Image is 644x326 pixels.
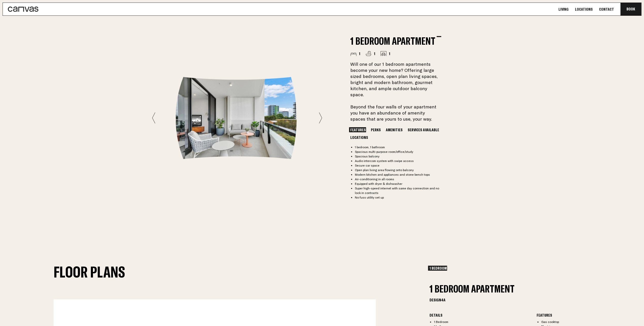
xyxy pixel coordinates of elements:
[350,36,435,46] h2: 1 Bedroom Apartment
[573,7,594,12] a: Locations
[355,186,441,195] li: Super high-speed internet with same day connection and no lock in contracts
[355,172,441,177] li: Modern kitchen and appliances and stone bench tops
[355,177,441,182] li: Air-conditioning in all rooms
[537,313,644,317] div: Features
[355,145,441,150] li: 1 bedroom, 1 bathroom
[429,298,644,302] div: Design 4A
[429,284,644,294] h2: 1 Bedroom Apartment
[406,127,440,132] button: Services Available
[176,77,299,159] img: balcony
[350,61,441,122] p: Will one of our 1 bedroom apartments become your new home? Offering large sized bedrooms, open pl...
[355,159,441,163] li: Audio intercom system with swipe access
[385,127,404,132] button: Amenities
[355,150,441,154] li: Spacious multi-purpose room/office/study
[598,7,616,12] a: Contact
[620,3,641,15] button: Book
[355,168,441,172] li: Open plan living area flowing onto balcony
[429,313,537,317] div: Details
[428,266,448,271] button: 1 Bedroom
[349,135,369,140] button: Locations
[355,195,441,200] li: No fuss utility set up
[557,7,570,12] a: Living
[365,51,375,56] li: 1
[434,320,537,324] li: 1 Bedroom
[355,154,441,159] li: Spacious balcony
[54,266,376,299] h2: Floor Plans
[370,127,382,132] button: Perks
[541,320,644,324] li: Gas cooktop
[355,182,441,186] li: Equipped with dryer & dishwasher
[355,163,441,168] li: Secure car space
[380,51,390,56] li: 1
[350,51,360,56] li: 1
[349,127,367,132] button: Features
